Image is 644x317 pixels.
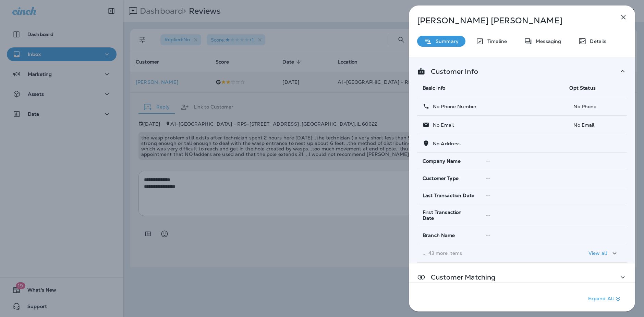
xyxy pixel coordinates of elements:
span: -- [486,212,490,218]
p: Customer Info [425,69,478,74]
span: Basic Info [423,85,445,91]
span: Opt Status [569,85,595,91]
span: Branch Name [423,233,455,238]
span: -- [486,232,490,238]
span: Company Name [423,158,461,164]
span: Customer Type [423,176,459,181]
span: Last Transaction Date [423,193,474,199]
p: No Email [569,122,621,128]
p: [PERSON_NAME] [PERSON_NAME] [417,16,604,25]
p: Timeline [484,38,507,44]
p: No Phone [569,104,621,109]
p: Details [586,38,606,44]
p: View all [588,250,607,256]
p: Summary [432,38,459,44]
p: No Phone Number [429,104,477,109]
p: Expand All [588,295,622,303]
span: -- [486,158,490,164]
p: No Address [429,141,461,146]
p: No Email [429,122,454,128]
button: View all [586,247,621,260]
button: Expand All [585,293,625,305]
span: -- [486,175,490,181]
span: -- [486,192,490,199]
p: Messaging [532,38,561,44]
span: First Transaction Date [423,210,475,221]
p: ... 43 more items [423,250,558,256]
p: Customer Matching [425,274,496,280]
